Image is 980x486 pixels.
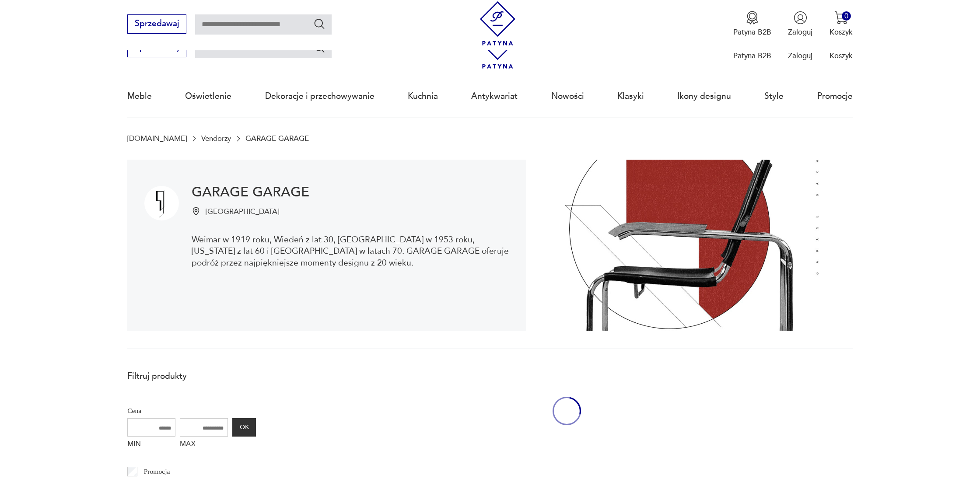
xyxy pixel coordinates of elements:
div: oval-loading [553,365,581,457]
button: Sprzedawaj [127,14,186,34]
a: Vendorzy [201,134,231,143]
button: Zaloguj [788,11,812,37]
button: Patyna B2B [733,11,771,37]
img: Ikonka pinezki mapy [192,207,200,216]
p: Patyna B2B [733,51,771,61]
p: Cena [127,405,256,416]
a: Ikony designu [677,76,731,116]
img: Patyna - sklep z meblami i dekoracjami vintage [476,1,520,45]
img: Ikonka użytkownika [794,11,807,24]
p: [GEOGRAPHIC_DATA] [206,207,279,217]
p: Koszyk [829,51,853,61]
p: Filtruj produkty [127,371,256,382]
h1: GARAGE GARAGE [192,186,510,199]
button: Szukaj [313,41,326,54]
p: GARAGE GARAGE [245,134,309,143]
img: Ikona medalu [745,11,759,24]
img: Ikona koszyka [834,11,848,24]
img: GARAGE GARAGE [144,186,179,220]
a: Style [764,76,784,116]
p: Patyna B2B [733,27,771,37]
a: Antykwariat [471,76,518,116]
p: Weimar w 1919 roku, Wiedeń z lat 30, [GEOGRAPHIC_DATA] w 1953 roku, [US_STATE] z lat 60 i [GEOGRA... [192,234,510,269]
p: Zaloguj [788,51,812,61]
a: Oświetlenie [185,76,231,116]
button: Szukaj [313,17,326,30]
div: 0 [842,11,851,21]
p: Koszyk [829,27,853,37]
p: Promocja [144,466,170,477]
a: Dekoracje i przechowywanie [265,76,374,116]
a: Ikona medaluPatyna B2B [733,11,771,37]
a: Meble [127,76,152,116]
a: Kuchnia [408,76,438,116]
button: OK [232,418,256,437]
label: MIN [127,437,175,453]
label: MAX [180,437,228,453]
a: Klasyki [617,76,644,116]
a: Promocje [817,76,853,116]
a: Sprzedawaj [127,21,186,28]
img: GARAGE GARAGE [526,160,853,331]
button: 0Koszyk [829,11,853,37]
a: Sprzedawaj [127,45,186,52]
a: Nowości [551,76,584,116]
p: Zaloguj [788,27,812,37]
a: [DOMAIN_NAME] [127,134,187,143]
